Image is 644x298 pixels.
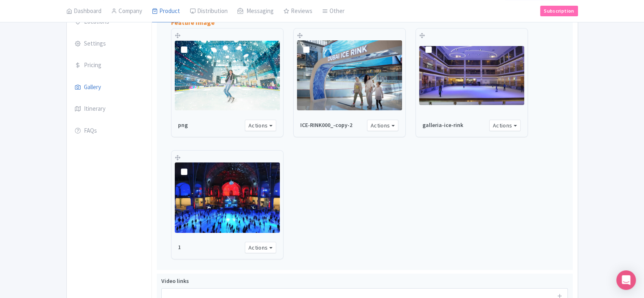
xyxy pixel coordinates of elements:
[175,121,245,129] div: png
[489,120,521,131] button: Actions
[175,41,280,111] img: 1900x1266px 3.65 MB
[67,33,152,55] a: Settings
[419,46,524,105] img: 1280x720px 0.08 MB
[367,120,399,131] button: Actions
[616,270,636,290] div: Open Intercom Messenger
[67,120,152,142] a: FAQs
[175,243,245,252] div: 1
[67,76,152,99] a: Gallery
[67,54,152,77] a: Pricing
[245,120,277,131] button: Actions
[67,98,152,121] a: Itinerary
[245,242,277,254] button: Actions
[297,40,402,110] img: 8256x5504px 1.84 MB
[171,19,215,26] h5: Feature Image
[540,6,578,16] a: Subscription
[419,121,489,129] div: galleria-ice-rink
[161,277,189,285] span: Video links
[297,121,367,129] div: ICE-RINK000_-copy-2
[175,162,280,233] img: 1280x856px 0.18 MB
